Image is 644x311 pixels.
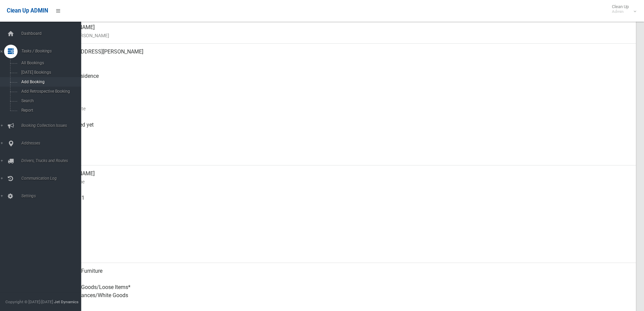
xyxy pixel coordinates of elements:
div: None given [54,239,630,263]
div: None given [54,214,630,239]
strong: Jet Dynamics [54,299,78,304]
small: Pickup Point [54,80,630,88]
div: [DATE] [54,92,630,117]
small: Collection Date [54,105,630,113]
small: Items [54,299,630,308]
span: All Bookings [19,61,80,65]
span: Search [19,98,80,103]
small: Name of [PERSON_NAME] [54,31,630,40]
small: Admin [612,9,629,14]
div: Not collected yet [54,117,630,141]
span: Add Retrospective Booking [19,89,80,94]
div: [DATE] [54,141,630,165]
small: Landline [54,226,630,235]
div: [PERSON_NAME] [54,19,630,44]
span: [DATE] Bookings [19,70,80,75]
small: Address [54,56,630,64]
small: Zone [54,153,630,161]
span: Tasks / Bookings [19,49,86,53]
small: Collected At [54,129,630,137]
div: 0425556811 [54,190,630,214]
span: Addresses [19,141,86,146]
div: [PERSON_NAME] [54,165,630,190]
span: Booking Collection Issues [19,123,86,128]
small: Email [54,251,630,259]
span: Add Booking [19,80,80,84]
small: Mobile [54,202,630,210]
div: [STREET_ADDRESS][PERSON_NAME] [54,44,630,68]
span: Dashboard [19,31,86,36]
div: Front of Residence [54,68,630,92]
small: Contact Name [54,178,630,186]
span: Clean Up [609,4,636,14]
span: Communication Log [19,176,86,181]
span: Drivers, Trucks and Routes [19,158,86,163]
span: Report [19,108,80,113]
span: Copyright © [DATE]-[DATE] [5,299,53,304]
span: Clean Up ADMIN [7,7,48,14]
span: Settings [19,194,86,198]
